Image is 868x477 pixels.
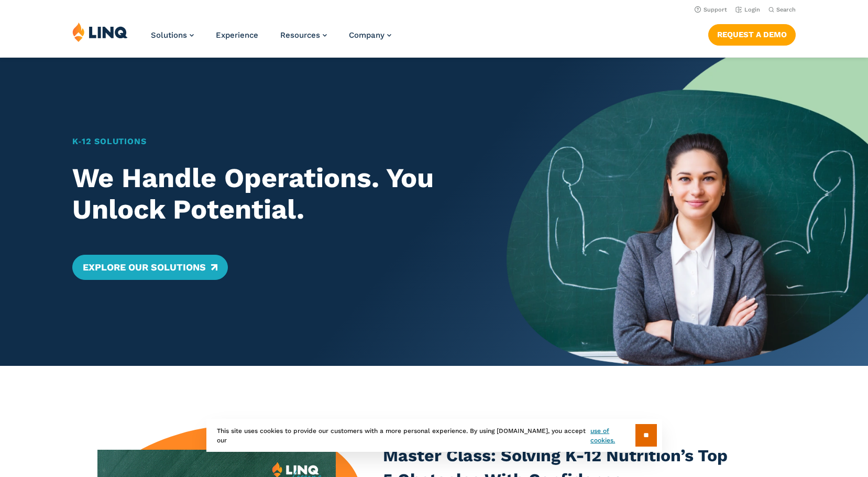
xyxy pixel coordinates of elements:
nav: Primary Navigation [151,22,391,57]
a: Login [735,6,760,13]
a: Support [695,6,727,13]
button: Open Search Bar [768,6,796,14]
a: Solutions [151,30,194,40]
span: Solutions [151,30,187,40]
span: Search [776,6,796,13]
img: Home Banner [507,58,868,366]
a: Experience [216,30,258,40]
a: Resources [280,30,327,40]
a: use of cookies. [590,426,635,445]
a: Request a Demo [708,24,796,45]
nav: Button Navigation [708,22,796,45]
a: Explore Our Solutions [72,255,228,280]
span: Company [349,30,384,40]
h2: We Handle Operations. You Unlock Potential. [72,162,471,225]
span: Resources [280,30,320,40]
a: Company [349,30,391,40]
div: This site uses cookies to provide our customers with a more personal experience. By using [DOMAIN... [206,419,662,452]
h1: K‑12 Solutions [72,135,471,148]
img: LINQ | K‑12 Software [72,22,128,42]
